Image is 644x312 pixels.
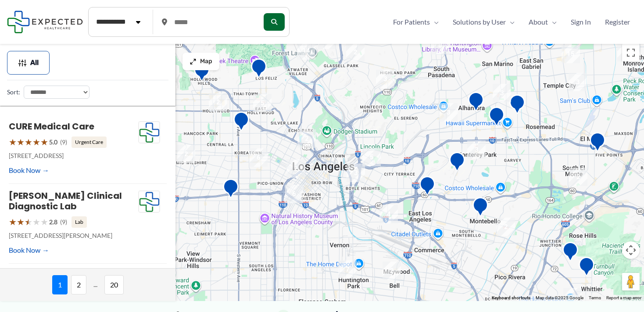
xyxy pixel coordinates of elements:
span: ★ [25,134,32,150]
span: ★ [17,134,25,150]
div: Pacific Medical Imaging [468,92,484,114]
span: 2 [71,275,86,294]
a: CURE Medical Care [9,120,94,133]
span: 2.8 [49,216,57,228]
div: 7 [338,260,357,279]
div: 6 [249,148,268,167]
div: Diagnostic Medical Group [509,94,525,117]
div: Western Diagnostic Radiology by RADDICO &#8211; Central LA [233,111,249,134]
div: 3 [439,103,458,122]
button: Toggle fullscreen view [622,44,640,61]
a: Register [598,15,637,29]
span: ★ [40,214,48,230]
span: Solutions by User [453,15,506,29]
div: Centrelake Imaging &#8211; El Monte [590,132,605,154]
span: (9) [60,216,67,228]
span: Lab [72,216,87,228]
p: [STREET_ADDRESS] [9,150,138,161]
div: 2 [563,288,582,306]
div: 4 [379,205,398,223]
div: 14 [297,41,315,60]
a: For PatientsMenu Toggle [386,15,446,29]
a: [PERSON_NAME] Clinical Diagnostic Lab [9,190,122,212]
a: Book Now [9,244,49,257]
a: Book Now [9,164,49,177]
span: Menu Toggle [430,15,439,29]
span: ... [90,275,101,294]
img: Expected Healthcare Logo [139,122,160,143]
button: Keyboard shortcuts [492,295,530,301]
div: Monterey Park Hospital AHMC [449,152,465,174]
div: 3 [376,70,394,88]
div: Western Convalescent Hospital [223,179,239,201]
span: (9) [60,136,67,148]
span: 1 [52,275,68,294]
button: Drag Pegman onto the map to open Street View [622,273,640,290]
span: 5.0 [49,136,57,148]
button: Map camera controls [622,241,640,259]
label: Sort: [7,86,20,98]
button: Map [182,53,219,70]
span: Menu Toggle [548,15,557,29]
span: Map data ©2025 Google [536,295,583,300]
div: 3 [493,84,511,102]
span: ★ [9,214,17,230]
div: 3 [467,140,486,159]
a: Report a map error [606,295,641,300]
img: Expected Healthcare Logo - side, dark font, small [7,11,83,33]
div: 2 [286,159,305,178]
div: Montes Medical Group, Inc. [562,242,578,264]
img: Expected Healthcare Logo [139,191,160,213]
div: 15 [562,45,580,63]
span: ★ [9,134,17,150]
img: Maximize [190,58,197,65]
div: Belmont Village Senior Living Hollywood Hills [194,62,210,84]
span: ★ [40,134,48,150]
img: Filter [18,58,27,67]
button: All [7,51,50,75]
div: Mantro Mobile Imaging Llc [579,257,594,279]
span: Urgent Care [72,136,107,148]
a: AboutMenu Toggle [522,15,564,29]
span: All [30,60,39,66]
span: 20 [104,275,124,294]
span: Menu Toggle [506,15,515,29]
span: Sign In [571,15,591,29]
span: Map [200,58,212,65]
div: Synergy Imaging Center [489,107,504,129]
div: 8 [431,36,449,54]
div: 2 [383,262,401,280]
span: ★ [32,214,40,230]
p: [STREET_ADDRESS][PERSON_NAME] [9,230,138,241]
div: 2 [497,218,515,236]
div: Hd Diagnostic Imaging [251,58,267,81]
div: 2 [569,168,587,186]
div: 3 [569,73,587,91]
div: 5 [362,148,381,166]
div: 2 [209,93,227,111]
span: For Patients [393,15,430,29]
div: 3 [617,43,636,61]
span: ★ [32,134,40,150]
div: 3 [347,164,365,182]
div: 2 [346,43,365,61]
span: ★ [25,214,32,230]
span: About [529,15,548,29]
div: Edward R. Roybal Comprehensive Health Center [419,176,435,198]
div: 5 [253,94,272,112]
a: Terms (opens in new tab) [589,295,601,300]
div: 2 [297,129,316,148]
div: Montebello Advanced Imaging [472,197,488,219]
div: 2 [177,145,195,163]
a: Solutions by UserMenu Toggle [446,15,522,29]
span: ★ [17,214,25,230]
div: 6 [285,185,303,203]
span: Register [605,15,630,29]
a: Sign In [564,15,598,29]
